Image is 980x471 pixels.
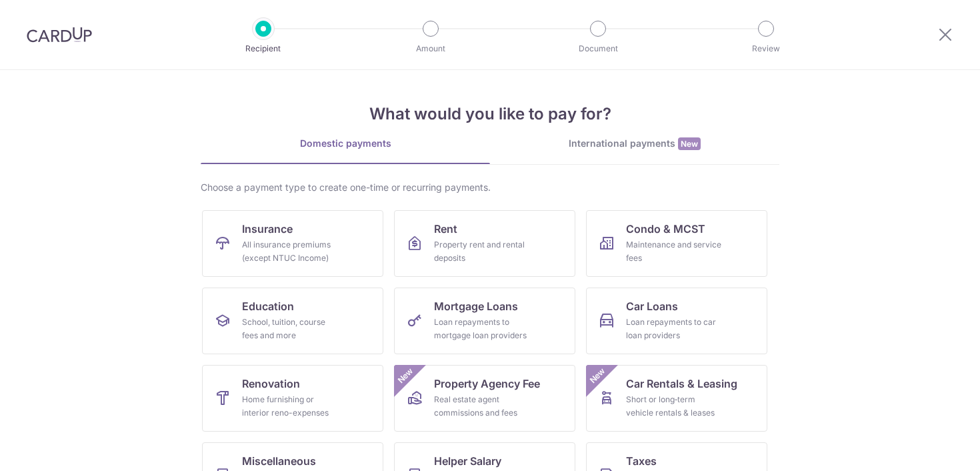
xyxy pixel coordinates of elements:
[626,453,657,469] span: Taxes
[242,376,300,392] span: Renovation
[202,288,383,354] a: EducationSchool, tuition, course fees and more
[434,453,501,469] span: Helper Salary
[586,210,767,277] a: Condo & MCSTMaintenance and service fees
[242,393,338,420] div: Home furnishing or interior reno-expenses
[434,221,457,237] span: Rent
[395,365,417,387] span: New
[394,210,575,277] a: RentProperty rent and rental deposits
[201,181,779,194] div: Choose a payment type to create one-time or recurring payments.
[434,393,530,420] div: Real estate agent commissions and fees
[214,42,313,55] p: Recipient
[434,298,518,314] span: Mortgage Loans
[242,221,293,237] span: Insurance
[626,238,722,265] div: Maintenance and service fees
[201,102,779,126] h4: What would you like to pay for?
[626,316,722,342] div: Loan repayments to car loan providers
[586,288,767,354] a: Car LoansLoan repayments to car loan providers
[242,316,338,342] div: School, tuition, course fees and more
[27,27,92,43] img: CardUp
[626,298,678,314] span: Car Loans
[626,376,737,392] span: Car Rentals & Leasing
[626,221,705,237] span: Condo & MCST
[201,137,490,150] div: Domestic payments
[434,376,540,392] span: Property Agency Fee
[434,316,530,342] div: Loan repayments to mortgage loan providers
[587,365,609,387] span: New
[202,210,383,277] a: InsuranceAll insurance premiums (except NTUC Income)
[626,393,722,420] div: Short or long‑term vehicle rentals & leases
[549,42,647,55] p: Document
[586,365,767,432] a: Car Rentals & LeasingShort or long‑term vehicle rentals & leasesNew
[434,238,530,265] div: Property rent and rental deposits
[678,137,701,150] span: New
[242,298,294,314] span: Education
[242,238,338,265] div: All insurance premiums (except NTUC Income)
[717,42,815,55] p: Review
[394,288,575,354] a: Mortgage LoansLoan repayments to mortgage loan providers
[242,453,316,469] span: Miscellaneous
[394,365,575,432] a: Property Agency FeeReal estate agent commissions and feesNew
[490,137,779,151] div: International payments
[202,365,383,432] a: RenovationHome furnishing or interior reno-expenses
[381,42,480,55] p: Amount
